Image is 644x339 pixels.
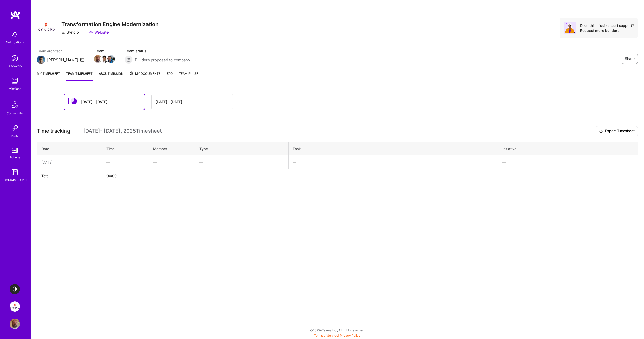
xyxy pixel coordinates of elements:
[8,284,21,294] a: LaunchDarkly: Backend and Fullstack Support
[340,334,360,337] a: Privacy Policy
[622,54,638,64] button: Share
[95,48,114,54] span: Team
[10,167,20,177] img: guide book
[37,48,84,54] span: Team architect
[10,284,20,294] img: LaunchDarkly: Backend and Fullstack Support
[89,30,109,35] a: Website
[37,71,60,81] a: My timesheet
[153,159,191,165] div: —
[293,159,494,165] div: —
[37,128,70,134] span: Time tracking
[102,169,149,183] th: 00:00
[83,128,162,134] span: [DATE] - [DATE] , 2025 Timesheet
[71,98,77,104] img: status icon
[10,30,20,40] img: bell
[37,56,45,64] img: Team Architect
[149,142,195,155] th: Member
[596,126,638,136] button: Export Timesheet
[7,111,23,116] div: Community
[61,30,79,35] div: Syndio
[599,129,603,134] i: icon Download
[11,133,19,139] div: Invite
[101,55,108,63] a: Team Member Avatar
[10,123,20,133] img: Invite
[66,71,93,81] a: Team timesheet
[108,55,114,63] a: Team Member Avatar
[564,22,576,34] img: Avatar
[37,18,55,36] img: Company Logo
[9,86,21,91] div: Missions
[41,159,98,165] div: [DATE]
[129,71,161,77] span: My Documents
[10,301,20,312] img: Syndio: Transformation Engine Modernization
[314,334,360,337] span: |
[10,76,20,86] img: teamwork
[102,142,149,155] th: Time
[3,177,27,183] div: [DOMAIN_NAME]
[125,48,190,54] span: Team status
[580,28,634,33] div: Request more builders
[580,23,634,28] div: Does this mission need support?
[156,99,182,105] div: [DATE] - [DATE]
[37,142,102,155] th: Date
[8,301,21,312] a: Syndio: Transformation Engine Modernization
[37,169,102,183] th: Total
[95,55,101,63] a: Team Member Avatar
[125,56,133,64] img: Builders proposed to company
[179,71,198,81] a: Team Pulse
[498,142,638,155] th: Initiative
[502,159,634,165] div: —
[61,21,159,27] h3: Transformation Engine Modernization
[10,319,20,329] img: User Avatar
[8,63,22,69] div: Discovery
[61,30,65,34] i: icon CompanyGray
[179,72,198,76] span: Team Pulse
[10,155,20,160] div: Tokens
[101,55,108,63] img: Team Member Avatar
[99,71,123,81] a: About Mission
[47,57,78,63] div: [PERSON_NAME]
[195,142,289,155] th: Type
[107,55,115,63] img: Team Member Avatar
[6,40,24,45] div: Notifications
[94,55,102,63] img: Team Member Avatar
[289,142,498,155] th: Task
[10,10,20,19] img: logo
[314,334,338,337] a: Terms of Service
[12,148,18,153] img: tokens
[9,98,21,111] img: Community
[10,53,20,63] img: discovery
[81,99,108,105] div: [DATE] - [DATE]
[8,319,21,329] a: User Avatar
[31,324,644,336] div: © 2025 ATeams Inc., All rights reserved.
[625,56,635,61] span: Share
[129,71,161,81] a: My Documents
[135,57,190,63] span: Builders proposed to company
[106,159,145,165] div: —
[199,159,284,165] div: —
[167,71,173,81] a: FAQ
[80,58,84,62] i: icon Mail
